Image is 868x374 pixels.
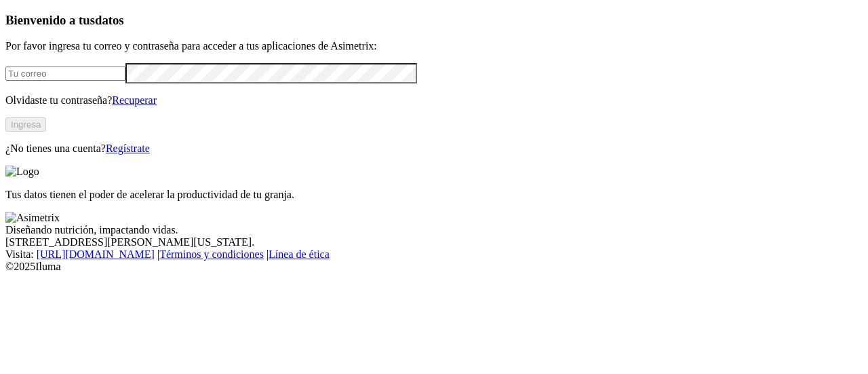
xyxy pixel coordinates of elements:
img: Logo [5,166,39,178]
h3: Bienvenido a tus [5,13,863,28]
div: © 2025 Iluma [5,261,863,273]
p: Tus datos tienen el poder de acelerar la productividad de tu granja. [5,189,863,201]
p: ¿No tienes una cuenta? [5,143,863,155]
span: datos [95,13,124,27]
div: Diseñando nutrición, impactando vidas. [5,224,863,236]
a: Regístrate [106,143,150,154]
a: Línea de ética [269,248,330,260]
p: Por favor ingresa tu correo y contraseña para acceder a tus aplicaciones de Asimetrix: [5,40,863,52]
button: Ingresa [5,117,46,132]
a: Recuperar [112,94,157,106]
div: [STREET_ADDRESS][PERSON_NAME][US_STATE]. [5,236,863,248]
img: Asimetrix [5,212,60,224]
a: Términos y condiciones [159,248,264,260]
p: Olvidaste tu contraseña? [5,94,863,107]
div: Visita : | | [5,248,863,261]
a: [URL][DOMAIN_NAME] [37,248,155,260]
input: Tu correo [5,67,125,81]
